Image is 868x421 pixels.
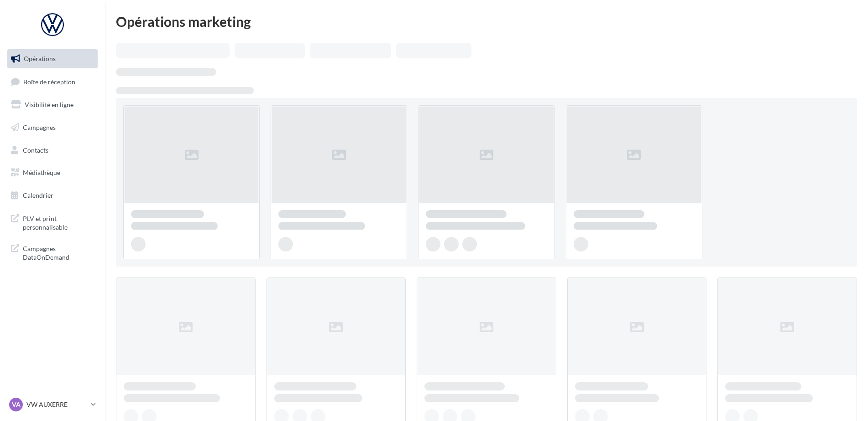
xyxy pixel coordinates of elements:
a: Médiathèque [5,163,99,182]
span: Contacts [23,146,48,154]
a: Boîte de réception [5,72,99,92]
a: Contacts [5,141,99,160]
div: Opérations marketing [116,15,857,28]
span: Médiathèque [23,169,60,176]
span: Campagnes DataOnDemand [23,242,94,262]
span: Opérations [24,55,56,62]
a: Visibilité en ligne [5,95,99,114]
span: PLV et print personnalisable [23,212,94,232]
a: Campagnes [5,118,99,137]
p: VW AUXERRE [26,400,87,409]
a: PLV et print personnalisable [5,209,99,236]
a: VA VW AUXERRE [7,396,98,413]
span: Boîte de réception [23,77,75,85]
span: Visibilité en ligne [25,101,73,108]
span: Calendrier [23,191,53,199]
a: Opérations [5,49,99,68]
span: Campagnes [23,123,56,131]
span: VA [12,400,21,409]
a: Calendrier [5,186,99,205]
a: Campagnes DataOnDemand [5,239,99,266]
